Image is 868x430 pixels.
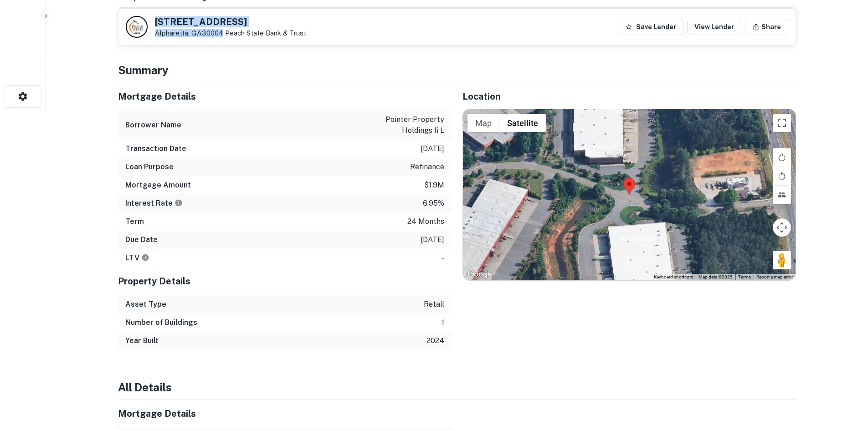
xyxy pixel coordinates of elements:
img: Google [465,268,495,280]
button: Drag Pegman onto the map to open Street View [773,251,791,269]
button: Keyboard shortcuts [654,274,693,280]
p: - [442,253,444,263]
button: Rotate map clockwise [773,148,791,167]
p: 1 [442,317,444,328]
p: [DATE] [421,143,444,154]
p: pointer property holdings ii l [362,114,444,136]
h5: Mortgage Details [118,407,452,420]
h6: Number of Buildings [125,317,197,328]
h6: Mortgage Amount [125,180,191,191]
h6: Due Date [125,234,158,245]
h6: Year Built [125,335,159,346]
h6: Borrower Name [125,120,181,131]
p: [DATE] [421,234,444,245]
h4: Summary [118,62,796,78]
h6: Transaction Date [125,143,186,154]
span: Map data ©2025 [699,274,733,279]
button: Map camera controls [773,218,791,237]
a: Peach State Bank & Trust [225,29,306,37]
button: Toggle fullscreen view [773,114,791,132]
h5: [STREET_ADDRESS] [155,17,306,26]
p: 2024 [426,335,444,346]
p: $1.9m [424,180,444,191]
a: Terms (opens in new tab) [738,274,751,279]
h6: Loan Purpose [125,162,174,172]
button: Tilt map [773,186,791,204]
a: View Lender [687,19,741,35]
a: Open this area in Google Maps (opens a new window) [465,268,495,280]
button: Show street map [467,114,499,132]
p: 24 months [407,216,444,227]
button: Share [745,19,788,35]
h6: Interest Rate [125,198,183,209]
iframe: Chat Widget [822,357,868,401]
h5: Location [462,90,796,103]
svg: LTVs displayed on the website are for informational purposes only and may be reported incorrectly... [141,253,149,262]
svg: The interest rates displayed on the website are for informational purposes only and may be report... [175,199,183,207]
h6: Term [125,216,144,227]
p: Alpharetta, GA30004 [155,29,306,37]
h4: All Details [118,379,796,395]
button: Show satellite imagery [499,114,546,132]
h6: Asset Type [125,299,166,310]
h6: LTV [125,253,149,263]
h5: Mortgage Details [118,90,452,103]
p: refinance [410,162,444,172]
p: 6.95% [423,198,444,209]
a: Report a map error [756,274,793,279]
button: Rotate map counterclockwise [773,167,791,185]
button: Save Lender [618,19,683,35]
h5: Property Details [118,274,452,288]
p: retail [424,299,444,310]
